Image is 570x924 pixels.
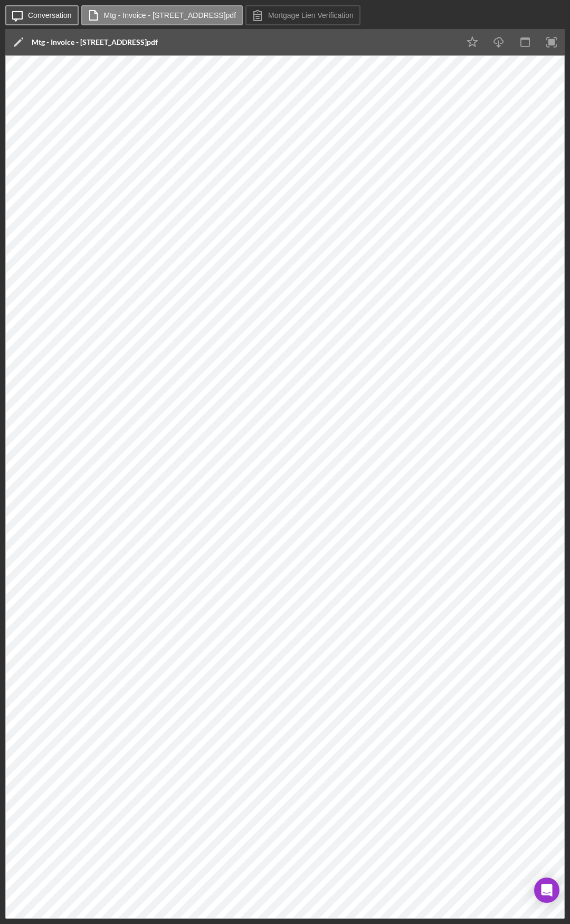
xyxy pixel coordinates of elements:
[104,11,236,20] label: Mtg - Invoice - [STREET_ADDRESS]pdf
[245,5,360,25] button: Mortgage Lien Verification
[81,5,243,25] button: Mtg - Invoice - [STREET_ADDRESS]pdf
[32,38,158,46] div: Mtg - Invoice - [STREET_ADDRESS]pdf
[28,11,72,20] label: Conversation
[534,878,559,903] div: Open Intercom Messenger
[268,11,354,20] label: Mortgage Lien Verification
[5,5,79,25] button: Conversation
